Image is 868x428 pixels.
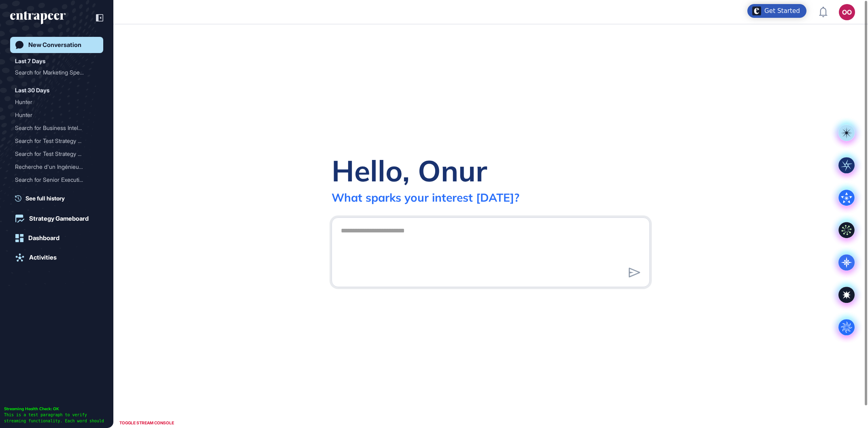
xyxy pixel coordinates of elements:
[15,66,98,79] div: Search for Marketing Specialist with 5 Years of Experience
[15,186,98,199] div: Search for Senior Executives in Digital Banking at Coop Bank, Luminor, Lunar, Tuum, and Doconomy
[752,6,761,15] img: launcher-image-alternative-text
[764,7,800,15] div: Get Started
[15,56,45,66] div: Last 7 Days
[15,186,92,199] div: Search for Senior Executi...
[15,109,92,121] div: Hunter
[117,418,176,428] div: TOGGLE STREAM CONSOLE
[15,194,103,202] a: See full history
[15,121,98,134] div: Search for Business Intelligence Manager candidates in Turkey with Power BI skills from Nielsen, ...
[29,215,89,222] div: Strategy Gameboard
[10,230,103,246] a: Dashboard
[15,173,92,186] div: Search for Senior Executi...
[15,66,92,79] div: Search for Marketing Spec...
[15,173,98,186] div: Search for Senior Executives and Directors at Coop Pank AS in Digital Banking and IT
[15,96,92,109] div: Hunter
[332,190,519,204] div: What sparks your interest [DATE]?
[332,152,487,189] div: Hello, Onur
[15,160,98,173] div: Recherche d'un Ingénieur en Stratégie et Plan de Test AD H/F pour la région MENA et Afrique
[15,96,98,109] div: Hunter
[15,134,98,147] div: Search for Test Strategy and Planning Engineers with Experience in L2/L3 Automated Driving and AD...
[15,121,92,134] div: Search for Business Intel...
[28,234,60,242] div: Dashboard
[15,109,98,121] div: Hunter
[839,4,855,20] button: OO
[26,194,65,202] span: See full history
[15,147,92,160] div: Search for Test Strategy ...
[29,254,57,261] div: Activities
[15,160,92,173] div: Recherche d'un Ingénieur ...
[28,41,81,49] div: New Conversation
[10,37,103,53] a: New Conversation
[15,147,98,160] div: Search for Test Strategy and Planning Engineers in Automated Driving with Experience in ADAS and ...
[15,85,49,95] div: Last 30 Days
[10,211,103,227] a: Strategy Gameboard
[10,11,66,24] div: entrapeer-logo
[747,4,806,18] div: Open Get Started checklist
[10,249,103,266] a: Activities
[15,134,92,147] div: Search for Test Strategy ...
